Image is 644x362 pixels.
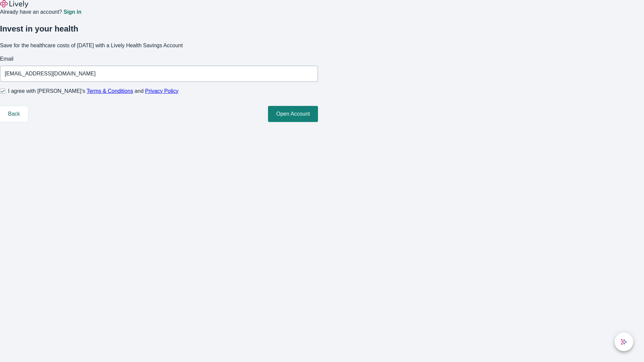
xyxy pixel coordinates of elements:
button: Open Account [268,106,318,122]
button: chat [614,333,633,351]
a: Sign in [63,9,81,15]
span: I agree with [PERSON_NAME]’s and [8,87,178,95]
svg: Lively AI Assistant [621,339,627,345]
a: Privacy Policy [145,88,179,94]
a: Terms & Conditions [87,88,133,94]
